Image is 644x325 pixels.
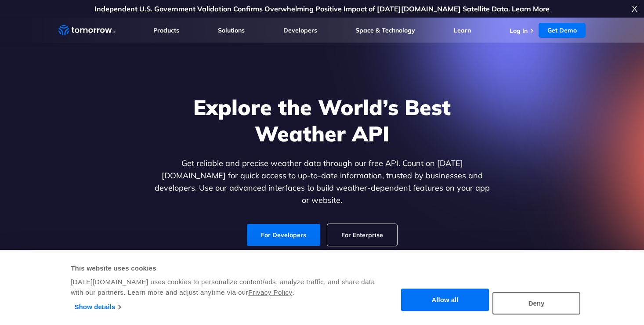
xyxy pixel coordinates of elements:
a: Learn [454,26,471,34]
a: Space & Technology [355,26,415,34]
a: Products [153,26,179,34]
h1: Explore the World’s Best Weather API [152,94,492,147]
div: This website uses cookies [71,263,386,274]
a: Log In [510,27,528,35]
a: Home link [58,24,116,37]
a: Privacy Policy [248,289,292,296]
a: For Enterprise [327,224,397,246]
button: Deny [492,292,580,314]
div: [DATE][DOMAIN_NAME] uses cookies to personalize content/ads, analyze traffic, and share data with... [71,277,386,298]
p: Get reliable and precise weather data through our free API. Count on [DATE][DOMAIN_NAME] for quic... [152,157,492,206]
a: Show details [75,300,121,314]
a: Developers [283,26,317,34]
a: Solutions [218,26,245,34]
a: Get Demo [539,23,586,38]
a: Independent U.S. Government Validation Confirms Overwhelming Positive Impact of [DATE][DOMAIN_NAM... [94,4,550,13]
a: For Developers [247,224,320,246]
button: Allow all [401,289,489,311]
